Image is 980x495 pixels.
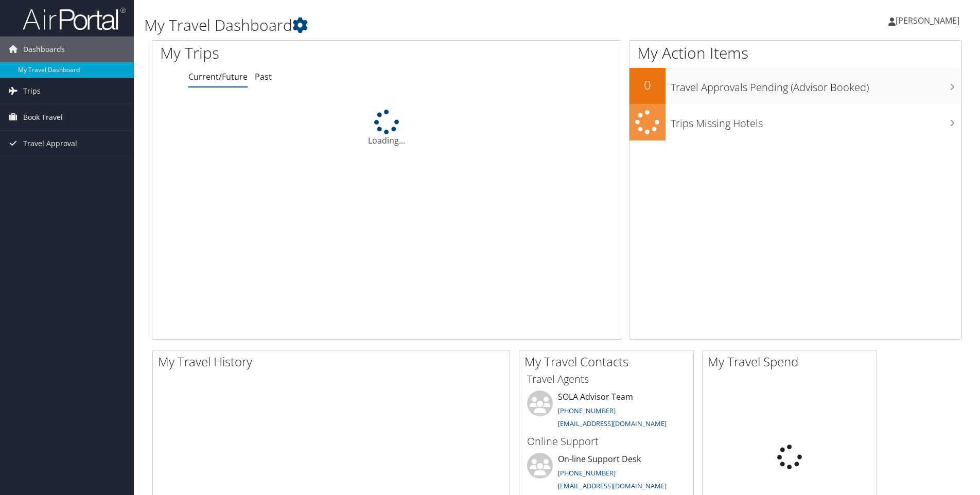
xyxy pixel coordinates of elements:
[888,5,970,36] a: [PERSON_NAME]
[152,110,621,147] div: Loading...
[629,104,961,140] a: Trips Missing Hotels
[522,453,691,495] li: On-line Support Desk
[527,434,686,449] h3: Online Support
[23,37,65,62] span: Dashboards
[158,353,510,370] h2: My Travel History
[629,76,666,94] h2: 0
[896,15,959,26] span: [PERSON_NAME]
[188,71,248,82] a: Current/Future
[23,131,77,156] span: Travel Approval
[671,111,961,131] h3: Trips Missing Hotels
[558,468,616,478] a: [PHONE_NUMBER]
[160,42,418,64] h1: My Trips
[255,71,272,82] a: Past
[671,75,961,95] h3: Travel Approvals Pending (Advisor Booked)
[708,353,877,370] h2: My Travel Spend
[558,419,667,428] a: [EMAIL_ADDRESS][DOMAIN_NAME]
[144,14,694,36] h1: My Travel Dashboard
[558,481,667,490] a: [EMAIL_ADDRESS][DOMAIN_NAME]
[524,353,693,370] h2: My Travel Contacts
[527,372,686,386] h3: Travel Agents
[23,7,126,31] img: airportal-logo.png
[23,104,63,130] span: Book Travel
[629,42,961,64] h1: My Action Items
[629,68,961,104] a: 0Travel Approvals Pending (Advisor Booked)
[522,391,691,433] li: SOLA Advisor Team
[558,406,616,415] a: [PHONE_NUMBER]
[23,78,41,104] span: Trips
